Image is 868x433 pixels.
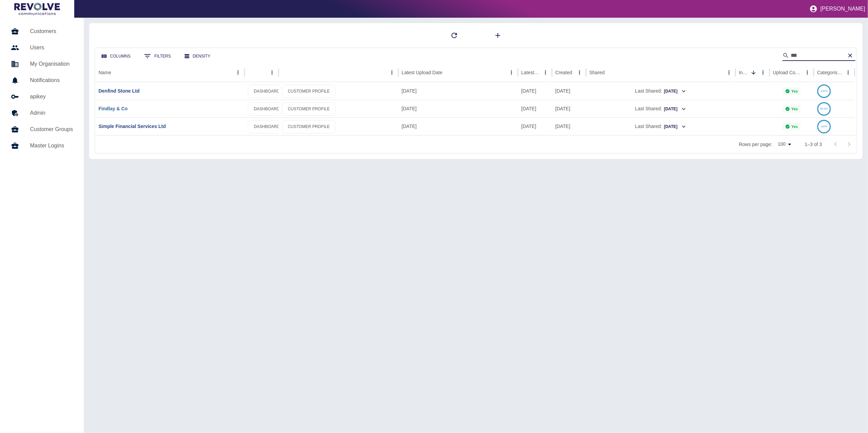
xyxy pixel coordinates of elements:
div: Name [98,70,111,75]
p: [PERSON_NAME] [820,6,865,12]
div: 15 Aug 2025 [398,117,518,135]
a: DASHBOARD [248,120,285,133]
div: 25 Aug 2025 [398,82,518,100]
div: 26 Aug 2025 [398,100,518,117]
p: Yes [791,107,798,111]
a: CUSTOMER PROFILE [282,102,335,116]
button: Latest Usage column menu [541,68,550,77]
h5: Users [30,44,73,52]
button: Clear [845,50,855,61]
h5: apikey [30,93,73,101]
a: My Organisation [5,56,78,72]
h5: Admin [30,109,73,117]
a: CUSTOMER PROFILE [282,85,335,98]
div: Last Shared: [589,100,732,117]
p: Rows per page: [739,141,772,148]
div: Last Shared: [589,82,732,100]
p: Yes [791,125,798,129]
a: DASHBOARD [248,102,285,116]
h5: My Organisation [30,60,73,68]
button: Invalid Creds column menu [758,68,768,77]
img: Logo [14,3,60,15]
button: [DATE] [663,86,686,97]
div: Categorised [817,70,843,75]
div: 25 Aug 2025 [518,100,552,117]
a: CUSTOMER PROFILE [282,120,335,133]
button: [DATE] [663,104,686,114]
div: 20 Aug 2025 [518,82,552,100]
div: Latest Upload Date [402,70,443,75]
h5: Customers [30,27,73,35]
button: Sort [749,68,758,77]
a: Admin [5,105,78,121]
a: Denfind Stone Ltd [98,88,140,94]
button: [PERSON_NAME] [807,2,868,16]
div: Invalid Creds [739,70,748,75]
button: Latest Upload Date column menu [507,68,516,77]
h5: Notifications [30,76,73,84]
div: Created [555,70,572,75]
div: Upload Complete [773,70,802,75]
p: 1–3 of 3 [805,141,822,148]
div: 04 Jul 2023 [552,100,586,117]
a: Users [5,39,78,56]
button: Created column menu [575,68,584,77]
h5: Customer Groups [30,125,73,133]
p: Yes [791,89,798,93]
div: Last Shared: [589,118,732,135]
a: Customer Groups [5,121,78,138]
button: column menu [387,68,397,77]
a: Findlay & Co [98,106,128,111]
button: Upload Complete column menu [803,68,812,77]
text: 99.9% [820,107,828,110]
button: [DATE] [663,122,686,132]
button: Show filters [139,49,176,63]
div: Shared [589,70,605,75]
a: Notifications [5,72,78,89]
div: Search [783,50,855,62]
button: Shared column menu [724,68,734,77]
button: Density [179,50,216,63]
a: Master Logins [5,138,78,154]
button: Select columns [96,50,136,63]
div: 100 [775,139,794,149]
button: column menu [267,68,277,77]
div: 12 Aug 2025 [518,117,552,135]
a: Simple Financial Services Ltd [98,124,166,129]
text: 100% [821,125,827,128]
div: Latest Usage [521,70,540,75]
a: apikey [5,89,78,105]
a: Customers [5,23,78,39]
text: 100% [821,90,827,93]
button: Categorised column menu [843,68,853,77]
div: 04 Jul 2023 [552,117,586,135]
div: 04 Jul 2023 [552,82,586,100]
a: DASHBOARD [248,85,285,98]
button: Name column menu [233,68,243,77]
h5: Master Logins [30,142,73,150]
